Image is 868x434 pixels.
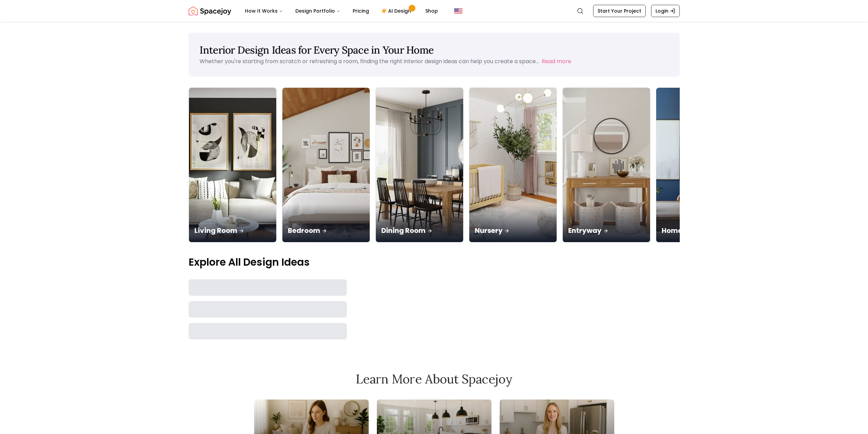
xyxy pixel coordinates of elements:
[376,4,418,18] a: AI Design
[562,87,650,242] a: EntrywayEntryway
[282,87,370,242] a: BedroomBedroom
[189,4,231,18] img: Spacejoy Logo
[376,87,464,242] a: Dining RoomDining Room
[568,226,645,235] p: Entryway
[189,256,680,268] p: Explore All Design Ideas
[288,226,364,235] p: Bedroom
[200,44,669,56] h1: Interior Design Ideas for Every Space in Your Home
[347,4,374,18] a: Pricing
[239,4,443,18] nav: Main
[189,88,276,242] img: Living Room
[656,88,744,242] img: Home Office
[656,87,744,242] a: Home OfficeHome Office
[200,57,539,65] p: Whether you're starting from scratch or refreshing a room, finding the right interior design idea...
[420,4,443,18] a: Shop
[593,5,646,17] a: Start Your Project
[662,226,738,235] p: Home Office
[376,88,463,242] img: Dining Room
[469,87,557,242] a: NurseryNursery
[254,372,614,386] h2: Learn More About Spacejoy
[189,87,277,242] a: Living RoomLiving Room
[454,7,462,15] img: United States
[381,226,458,235] p: Dining Room
[194,226,271,235] p: Living Room
[239,4,289,18] button: How It Works
[475,226,551,235] p: Nursery
[189,4,231,18] a: Spacejoy
[469,88,557,242] img: Nursery
[282,88,370,242] img: Bedroom
[290,4,346,18] button: Design Portfolio
[563,88,650,242] img: Entryway
[542,57,571,66] button: Read more
[651,5,680,17] a: Login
